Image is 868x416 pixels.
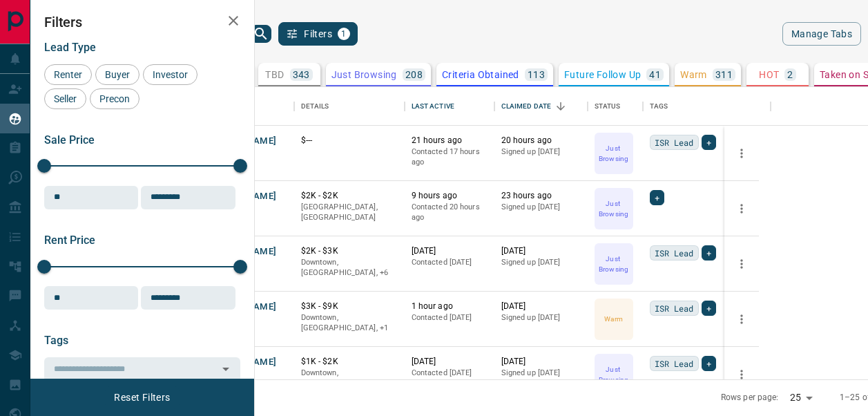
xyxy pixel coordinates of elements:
button: Open [216,359,235,379]
p: 20 hours ago [501,135,581,146]
p: 9 hours ago [412,190,488,202]
div: Tags [650,87,668,126]
span: Seller [49,93,81,104]
div: Last Active [405,87,494,126]
button: Filters1 [278,22,358,46]
p: Etobicoke, Midtown | Central, North York, West End, York Crosstown, Toronto [301,257,398,278]
p: [DATE] [501,356,581,368]
span: ISR Lead [655,246,694,260]
div: + [702,135,716,150]
p: Just Browsing [596,143,632,164]
p: 21 hours ago [412,135,488,146]
div: Status [595,87,621,126]
p: Toronto [301,368,398,389]
div: Precon [90,88,139,109]
p: 343 [293,70,310,79]
p: TBD [265,70,284,79]
p: $3K - $9K [301,301,398,312]
span: Sale Price [44,133,95,146]
div: + [702,301,716,316]
span: + [706,357,711,370]
p: $2K - $3K [301,245,398,257]
p: 41 [649,70,661,79]
button: Sort [551,97,570,116]
span: ISR Lead [655,135,694,149]
span: + [706,246,711,260]
div: Status [588,87,643,126]
span: 1 [339,29,349,39]
span: Rent Price [44,234,95,247]
span: Investor [148,69,193,80]
p: Criteria Obtained [442,70,519,79]
button: more [731,309,752,330]
p: Warm [680,70,707,79]
p: Warm [604,314,622,324]
div: Claimed Date [494,87,588,126]
p: Just Browsing [596,198,632,219]
p: Signed up [DATE] [501,257,581,268]
p: Signed up [DATE] [501,312,581,323]
p: Signed up [DATE] [501,146,581,158]
button: more [731,254,752,274]
div: Seller [44,88,86,109]
span: ISR Lead [655,301,694,315]
div: + [702,245,716,261]
div: Buyer [95,64,139,85]
p: 1 hour ago [412,301,488,312]
span: Tags [44,334,68,347]
div: Last Active [412,87,454,126]
p: $1K - $2K [301,356,398,368]
p: [DATE] [501,301,581,312]
h2: Filters [44,14,240,30]
div: Details [294,87,405,126]
span: + [706,301,711,315]
div: 25 [784,388,818,408]
div: + [650,190,664,205]
p: Contacted 17 hours ago [412,146,488,168]
p: [DATE] [412,356,488,368]
p: [GEOGRAPHIC_DATA], [GEOGRAPHIC_DATA] [301,202,398,223]
p: $--- [301,135,398,146]
div: Investor [143,64,197,85]
div: Name [197,87,294,126]
button: Reset Filters [105,386,179,409]
p: HOT [759,70,779,79]
div: Tags [643,87,771,126]
button: more [731,198,752,219]
p: $2K - $2K [301,190,398,202]
p: Just Browsing [596,364,632,385]
p: [DATE] [412,245,488,257]
p: Just Browsing [331,70,397,79]
p: Just Browsing [596,254,632,274]
div: Claimed Date [501,87,552,126]
span: + [655,191,659,205]
p: Contacted 20 hours ago [412,202,488,223]
p: 311 [715,70,733,79]
div: + [702,356,716,371]
div: Renter [44,64,92,85]
p: Contacted [DATE] [412,257,488,268]
p: Signed up [DATE] [501,202,581,213]
p: 113 [528,70,545,79]
span: Precon [95,93,135,104]
span: Buyer [100,69,135,80]
p: Future Follow Up [564,70,641,79]
div: Details [301,87,329,126]
p: Contacted [DATE] [412,312,488,323]
p: [DATE] [501,245,581,257]
span: + [706,135,711,149]
p: Contacted [DATE] [412,368,488,379]
p: 23 hours ago [501,190,581,202]
span: Renter [49,69,87,80]
p: Rows per page: [721,392,779,404]
button: more [731,364,752,385]
p: Signed up [DATE] [501,368,581,379]
p: Toronto [301,312,398,334]
button: Manage Tabs [782,22,861,46]
p: 2 [787,70,793,79]
span: Lead Type [44,41,96,54]
button: more [731,143,752,164]
span: ISR Lead [655,357,694,370]
button: search button [251,25,271,43]
p: 208 [405,70,423,79]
